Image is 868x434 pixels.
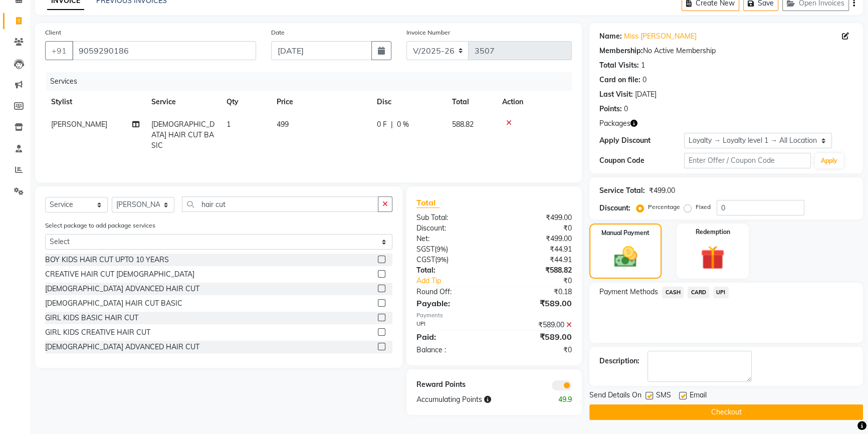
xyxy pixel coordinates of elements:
[377,119,387,130] span: 0 F
[45,91,145,113] th: Stylist
[635,89,657,100] div: [DATE]
[45,28,61,37] label: Client
[599,75,640,85] div: Card on file:
[452,120,474,129] span: 588.82
[696,228,730,237] label: Redemption
[599,155,684,166] div: Coupon Code
[607,244,644,270] img: _cash.svg
[599,89,633,100] div: Last Visit:
[599,60,639,71] div: Total Visits:
[409,287,494,297] div: Round Off:
[151,120,214,150] span: [DEMOGRAPHIC_DATA] HAIR CUT BASIC
[690,390,707,402] span: Email
[409,265,494,276] div: Total:
[409,234,494,244] div: Net:
[693,243,732,273] img: _gift.svg
[688,287,709,298] span: CARD
[696,202,711,211] label: Fixed
[409,379,494,390] div: Reward Points
[409,320,494,330] div: UPI
[45,342,199,352] div: [DEMOGRAPHIC_DATA] ADVANCED HAIR CUT
[277,120,289,129] span: 499
[45,284,199,294] div: [DEMOGRAPHIC_DATA] ADVANCED HAIR CUT
[416,245,435,254] span: SGST
[437,245,446,253] span: 9%
[145,91,221,113] th: Service
[599,185,645,196] div: Service Total:
[494,297,579,309] div: ₹589.00
[684,153,811,168] input: Enter Offer / Coupon Code
[46,72,579,91] div: Services
[494,255,579,265] div: ₹44.91
[409,345,494,355] div: Balance :
[599,46,643,56] div: Membership:
[494,212,579,223] div: ₹499.00
[649,185,675,196] div: ₹499.00
[437,256,447,264] span: 9%
[494,223,579,234] div: ₹0
[494,287,579,297] div: ₹0.18
[45,313,138,323] div: GIRL KIDS BASIC HAIR CUT
[599,135,684,146] div: Apply Discount
[815,153,843,168] button: Apply
[45,269,194,280] div: CREATIVE HAIR CUT [DEMOGRAPHIC_DATA]
[72,41,256,60] input: Search by Name/Mobile/Email/Code
[494,345,579,355] div: ₹0
[599,287,658,297] span: Payment Methods
[494,234,579,244] div: ₹499.00
[45,327,150,338] div: GIRL KIDS CREATIVE HAIR CUT
[599,104,622,114] div: Points:
[409,244,494,255] div: ( )
[271,91,371,113] th: Price
[409,212,494,223] div: Sub Total:
[446,91,496,113] th: Total
[599,203,630,213] div: Discount:
[599,118,630,129] span: Packages
[589,390,641,402] span: Send Details On
[416,255,435,264] span: CGST
[641,60,645,71] div: 1
[406,28,450,37] label: Invoice Number
[397,119,409,130] span: 0 %
[409,331,494,343] div: Paid:
[227,120,231,129] span: 1
[508,276,579,286] div: ₹0
[45,41,73,60] button: +91
[391,119,393,130] span: |
[537,394,579,405] div: 49.9
[371,91,446,113] th: Disc
[624,31,697,42] a: Miss [PERSON_NAME]
[409,297,494,309] div: Payable:
[648,202,680,211] label: Percentage
[599,46,853,56] div: No Active Membership
[601,229,649,238] label: Manual Payment
[416,197,440,208] span: Total
[494,320,579,330] div: ₹589.00
[416,311,572,320] div: Payments
[642,75,646,85] div: 0
[409,255,494,265] div: ( )
[656,390,671,402] span: SMS
[599,356,639,366] div: Description:
[713,287,729,298] span: UPI
[409,394,537,405] div: Accumulating Points
[624,104,628,114] div: 0
[494,331,579,343] div: ₹589.00
[51,120,107,129] span: [PERSON_NAME]
[409,276,509,286] a: Add Tip
[45,298,182,309] div: [DEMOGRAPHIC_DATA] HAIR CUT BASIC
[271,28,285,37] label: Date
[221,91,271,113] th: Qty
[494,244,579,255] div: ₹44.91
[409,223,494,234] div: Discount:
[45,255,169,265] div: BOY KIDS HAIR CUT UPTO 10 YEARS
[589,404,863,420] button: Checkout
[599,31,622,42] div: Name:
[182,196,378,212] input: Search or Scan
[45,221,155,230] label: Select package to add package services
[662,287,684,298] span: CASH
[494,265,579,276] div: ₹588.82
[496,91,572,113] th: Action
